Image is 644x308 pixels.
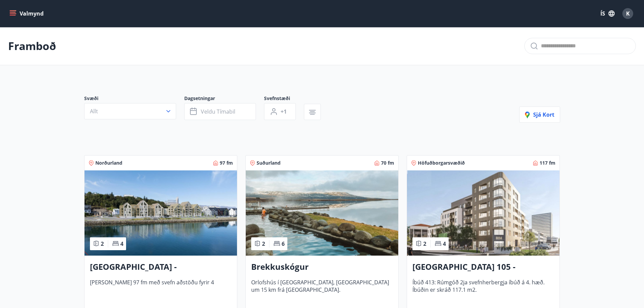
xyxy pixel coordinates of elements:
button: K [620,5,636,22]
span: 4 [443,240,446,247]
span: Veldu tímabil [201,108,235,115]
h3: [GEOGRAPHIC_DATA] 105 - [GEOGRAPHIC_DATA] 24, 413 [412,261,554,273]
span: 2 [262,240,265,247]
h3: [GEOGRAPHIC_DATA] - [GEOGRAPHIC_DATA] 10, 202 [90,261,232,273]
span: Allt [90,108,98,115]
span: 70 fm [381,160,394,166]
span: Íbúð 413: Rúmgóð 2ja svefnherbergja íbúð á 4. hæð. Íbúðin er skráð 117.1 m2. [412,279,554,301]
span: 117 fm [540,160,555,166]
h3: Brekkuskógur [251,261,393,273]
span: 6 [282,240,285,247]
span: Höfuðborgarsvæðið [418,160,465,166]
span: Norðurland [95,160,122,166]
span: 97 fm [220,160,233,166]
span: K [626,10,630,17]
span: Svæði [84,95,184,103]
span: +1 [281,108,287,115]
span: 4 [120,240,123,247]
button: Veldu tímabil [184,103,256,120]
span: Dagsetningar [184,95,264,103]
span: 2 [101,240,104,247]
img: Paella dish [246,170,398,256]
span: 2 [423,240,426,247]
span: Orlofshús í [GEOGRAPHIC_DATA], [GEOGRAPHIC_DATA] um 15 km frá [GEOGRAPHIC_DATA]. [251,279,393,301]
p: Framboð [8,39,56,53]
img: Paella dish [85,170,237,256]
span: Suðurland [257,160,281,166]
button: +1 [264,103,296,120]
button: Allt [84,103,176,119]
button: menu [8,7,46,20]
button: ÍS [597,7,618,20]
img: Paella dish [407,170,559,256]
span: [PERSON_NAME] 97 fm með svefn aðstöðu fyrir 4 [90,279,232,301]
span: Sjá kort [525,111,554,118]
button: Sjá kort [519,106,560,123]
span: Svefnstæði [264,95,304,103]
